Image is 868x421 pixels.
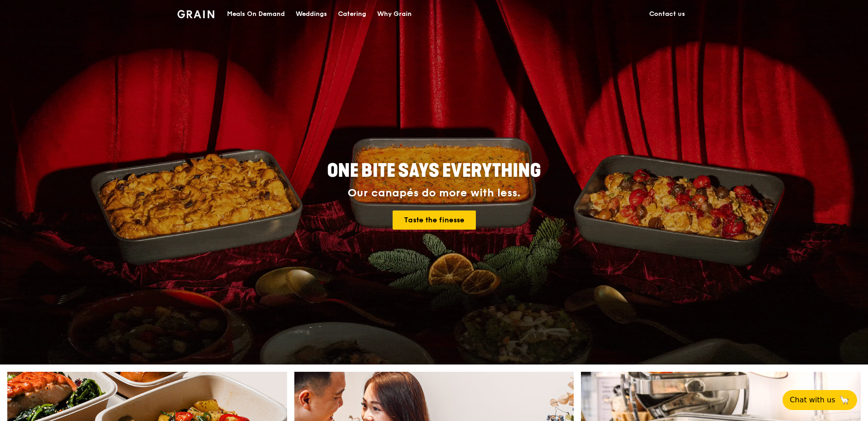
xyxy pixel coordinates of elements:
a: Catering [333,0,372,28]
a: Taste the finesse [393,210,476,230]
span: ONE BITE SAYS EVERYTHING [327,160,541,182]
button: Chat with us🦙 [782,390,857,410]
div: Meals On Demand [227,0,285,28]
div: Catering [338,0,366,28]
img: Grain [177,10,214,18]
span: 🦙 [839,395,850,406]
a: Weddings [290,0,333,28]
span: Chat with us [790,395,835,406]
a: Why Grain [372,0,417,28]
div: Our canapés do more with less. [270,187,598,200]
a: Contact us [644,0,691,28]
div: Why Grain [377,0,412,28]
div: Weddings [296,0,327,28]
